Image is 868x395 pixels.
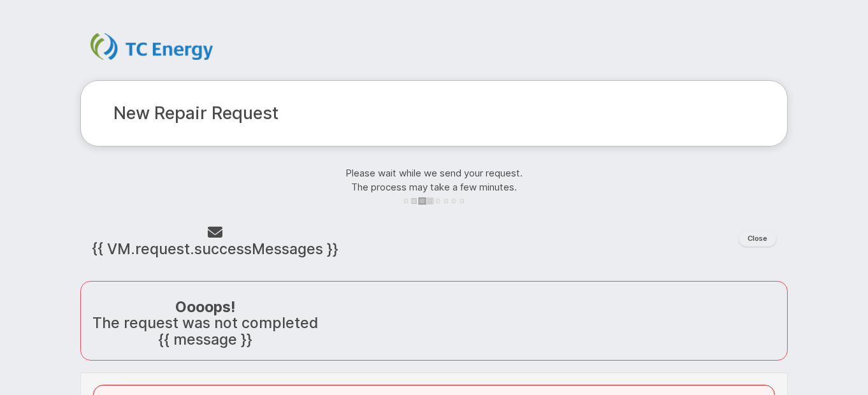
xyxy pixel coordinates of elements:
button: Close [739,231,776,247]
div: {{ message }} [92,332,318,348]
img: TC Energy [90,33,213,60]
div: {{ VM.request.successMessages }} [92,241,338,257]
strong: Oooops! [175,298,235,316]
h2: New Repair Request [113,104,755,123]
div: Please wait while we send your request. The process may take a few minutes. [80,166,788,207]
h3: The request was not completed [92,299,318,348]
img: ajax-loader-3a6953c30dc77f0bf724df975f13086db4f4c1262e45940f03d1251963f1bf2e.gif [402,196,466,206]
